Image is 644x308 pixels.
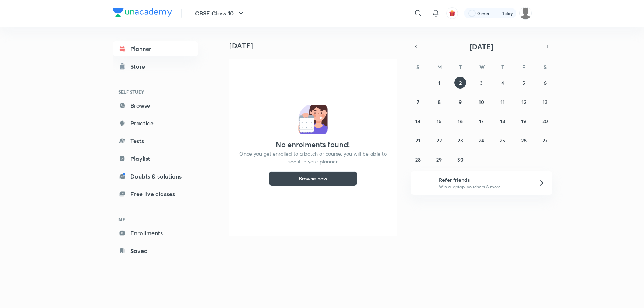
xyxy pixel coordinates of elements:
[475,96,487,108] button: September 10, 2025
[438,79,440,86] abbr: September 1, 2025
[518,77,530,89] button: September 5, 2025
[433,115,445,127] button: September 15, 2025
[475,115,487,127] button: September 17, 2025
[519,7,532,20] img: Vivek Patil
[113,59,198,74] a: Store
[190,6,250,21] button: CBSE Class 10
[475,77,487,89] button: September 3, 2025
[113,134,198,148] a: Tests
[412,96,424,108] button: September 7, 2025
[438,98,441,105] abbr: September 8, 2025
[113,151,198,166] a: Playlist
[454,96,466,108] button: September 9, 2025
[459,63,462,70] abbr: Tuesday
[454,115,466,127] button: September 16, 2025
[459,98,462,105] abbr: September 9, 2025
[436,156,442,163] abbr: September 29, 2025
[501,79,504,86] abbr: September 4, 2025
[113,213,198,226] h6: ME
[522,63,525,70] abbr: Friday
[500,118,505,125] abbr: September 18, 2025
[469,42,493,52] span: [DATE]
[421,41,542,52] button: [DATE]
[543,98,548,105] abbr: September 13, 2025
[439,176,530,184] h6: Refer friends
[497,96,509,108] button: September 11, 2025
[542,118,548,125] abbr: September 20, 2025
[479,137,484,144] abbr: September 24, 2025
[518,96,530,108] button: September 12, 2025
[500,137,505,144] abbr: September 25, 2025
[229,41,403,50] h4: [DATE]
[521,118,526,125] abbr: September 19, 2025
[497,77,509,89] button: September 4, 2025
[113,243,198,258] a: Saved
[130,62,149,71] div: Store
[433,77,445,89] button: September 1, 2025
[449,10,455,17] img: avatar
[269,171,357,186] button: Browse now
[113,187,198,201] a: Free live classes
[113,8,172,17] img: Company Logo
[433,134,445,146] button: September 22, 2025
[415,118,420,125] abbr: September 14, 2025
[518,115,530,127] button: September 19, 2025
[412,115,424,127] button: September 14, 2025
[544,63,547,70] abbr: Saturday
[479,98,484,105] abbr: September 10, 2025
[459,79,462,86] abbr: September 2, 2025
[298,105,328,134] img: No events
[539,96,551,108] button: September 13, 2025
[113,86,198,98] h6: SELF STUDY
[497,115,509,127] button: September 18, 2025
[113,41,198,56] a: Planner
[539,134,551,146] button: September 27, 2025
[518,134,530,146] button: September 26, 2025
[543,137,548,144] abbr: September 27, 2025
[446,7,458,19] button: avatar
[521,137,527,144] abbr: September 26, 2025
[497,134,509,146] button: September 25, 2025
[544,79,547,86] abbr: September 6, 2025
[539,77,551,89] button: September 6, 2025
[113,116,198,131] a: Practice
[113,8,172,19] a: Company Logo
[437,118,442,125] abbr: September 15, 2025
[454,153,466,165] button: September 30, 2025
[417,176,431,190] img: referral
[417,98,419,105] abbr: September 7, 2025
[475,134,487,146] button: September 24, 2025
[457,156,464,163] abbr: September 30, 2025
[458,118,463,125] abbr: September 16, 2025
[500,98,505,105] abbr: September 11, 2025
[276,140,350,149] h4: No enrolments found!
[433,153,445,165] button: September 29, 2025
[522,79,525,86] abbr: September 5, 2025
[437,137,442,144] abbr: September 22, 2025
[439,184,530,190] p: Win a laptop, vouchers & more
[113,226,198,240] a: Enrollments
[480,79,483,86] abbr: September 3, 2025
[539,115,551,127] button: September 20, 2025
[458,137,463,144] abbr: September 23, 2025
[412,134,424,146] button: September 21, 2025
[415,156,421,163] abbr: September 28, 2025
[521,98,526,105] abbr: September 12, 2025
[454,77,466,89] button: September 2, 2025
[416,63,419,70] abbr: Sunday
[113,169,198,184] a: Doubts & solutions
[479,63,485,70] abbr: Wednesday
[416,137,420,144] abbr: September 21, 2025
[501,63,504,70] abbr: Thursday
[479,118,484,125] abbr: September 17, 2025
[412,153,424,165] button: September 28, 2025
[493,10,501,17] img: streak
[454,134,466,146] button: September 23, 2025
[238,150,388,165] p: Once you get enrolled to a batch or course, you will be able to see it in your planner
[433,96,445,108] button: September 8, 2025
[437,63,442,70] abbr: Monday
[113,98,198,113] a: Browse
